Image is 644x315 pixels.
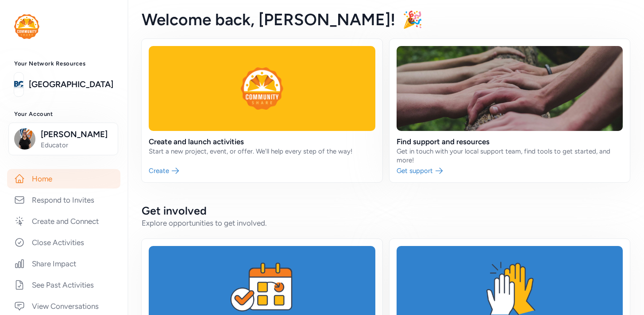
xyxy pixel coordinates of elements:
[14,75,23,94] img: logo
[8,123,118,155] button: [PERSON_NAME]Educator
[7,254,120,273] a: Share Impact
[7,275,120,295] a: See Past Activities
[402,10,423,29] span: 🎉
[14,111,113,118] h3: Your Account
[7,169,120,188] a: Home
[142,218,630,228] div: Explore opportunities to get involved.
[41,128,112,141] span: [PERSON_NAME]
[14,14,39,39] img: logo
[29,78,113,91] a: [GEOGRAPHIC_DATA]
[142,10,395,29] span: Welcome back , [PERSON_NAME]!
[7,211,120,231] a: Create and Connect
[7,233,120,252] a: Close Activities
[7,190,120,210] a: Respond to Invites
[14,60,113,67] h3: Your Network Resources
[41,141,112,150] span: Educator
[142,204,630,218] h2: Get involved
